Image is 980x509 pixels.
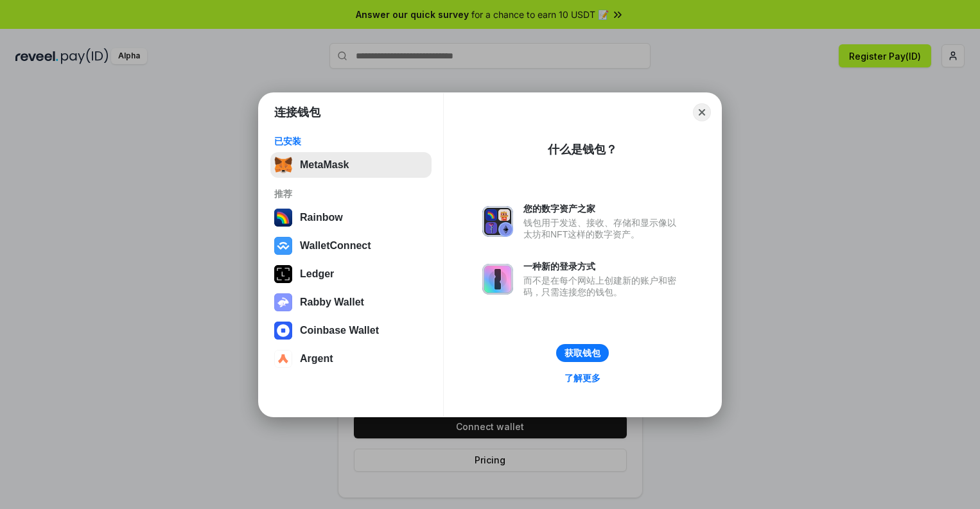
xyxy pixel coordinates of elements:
div: Coinbase Wallet [300,325,379,336]
div: MetaMask [300,159,349,171]
img: svg+xml,%3Csvg%20xmlns%3D%22http%3A%2F%2Fwww.w3.org%2F2000%2Fsvg%22%20fill%3D%22none%22%20viewBox... [274,293,292,311]
img: svg+xml,%3Csvg%20width%3D%2228%22%20height%3D%2228%22%20viewBox%3D%220%200%2028%2028%22%20fill%3D... [274,322,292,340]
div: WalletConnect [300,240,371,252]
div: Rainbow [300,212,343,223]
div: Rabby Wallet [300,297,364,308]
img: svg+xml,%3Csvg%20xmlns%3D%22http%3A%2F%2Fwww.w3.org%2F2000%2Fsvg%22%20width%3D%2228%22%20height%3... [274,265,292,283]
img: svg+xml,%3Csvg%20fill%3D%22none%22%20height%3D%2233%22%20viewBox%3D%220%200%2035%2033%22%20width%... [274,156,292,174]
img: svg+xml,%3Csvg%20width%3D%2228%22%20height%3D%2228%22%20viewBox%3D%220%200%2028%2028%22%20fill%3D... [274,350,292,368]
div: 钱包用于发送、接收、存储和显示像以太坊和NFT这样的数字资产。 [523,217,683,240]
a: 了解更多 [557,370,608,386]
div: Ledger [300,268,334,280]
div: 获取钱包 [564,347,600,359]
h1: 连接钱包 [274,105,320,120]
img: svg+xml,%3Csvg%20width%3D%22120%22%20height%3D%22120%22%20viewBox%3D%220%200%20120%20120%22%20fil... [274,209,292,227]
div: 已安装 [274,135,428,147]
button: WalletConnect [270,233,432,259]
div: 而不是在每个网站上创建新的账户和密码，只需连接您的钱包。 [523,275,683,298]
button: MetaMask [270,152,432,178]
button: Argent [270,346,432,372]
button: Rabby Wallet [270,289,432,315]
img: svg+xml,%3Csvg%20xmlns%3D%22http%3A%2F%2Fwww.w3.org%2F2000%2Fsvg%22%20fill%3D%22none%22%20viewBox... [482,264,513,295]
button: Coinbase Wallet [270,318,432,343]
button: 获取钱包 [556,344,609,362]
div: 推荐 [274,188,428,200]
button: Close [693,103,711,121]
div: 了解更多 [564,372,600,384]
img: svg+xml,%3Csvg%20width%3D%2228%22%20height%3D%2228%22%20viewBox%3D%220%200%2028%2028%22%20fill%3D... [274,237,292,255]
div: 您的数字资产之家 [523,203,683,214]
button: Ledger [270,261,432,287]
div: Argent [300,353,333,365]
img: svg+xml,%3Csvg%20xmlns%3D%22http%3A%2F%2Fwww.w3.org%2F2000%2Fsvg%22%20fill%3D%22none%22%20viewBox... [482,206,513,237]
div: 一种新的登录方式 [523,261,683,272]
div: 什么是钱包？ [548,142,617,157]
button: Rainbow [270,205,432,230]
